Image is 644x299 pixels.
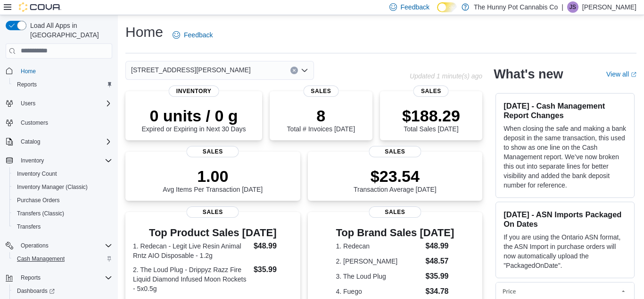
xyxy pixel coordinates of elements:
span: Home [21,68,36,75]
a: Dashboards [9,284,116,298]
span: Reports [13,79,112,90]
button: Users [2,97,116,110]
button: Catalog [2,135,116,148]
span: Feedback [184,30,213,40]
dt: 3. The Loud Plug [336,272,421,281]
span: Inventory [21,157,44,164]
h3: Top Product Sales [DATE] [133,227,293,239]
div: Total Sales [DATE] [402,106,460,133]
input: Dark Mode [437,2,457,12]
button: Operations [17,240,52,251]
dt: 4. Fuego [336,287,421,296]
button: Purchase Orders [9,194,116,207]
button: Transfers [9,220,116,233]
span: Customers [17,117,112,128]
div: Julia Savidis [567,1,578,13]
span: Purchase Orders [17,196,60,204]
span: Transfers (Classic) [17,210,64,217]
dd: $48.99 [426,240,454,252]
button: Inventory Manager (Classic) [9,180,116,194]
button: Inventory [17,155,48,166]
dt: 1. Redecan [336,241,421,251]
span: Dark Mode [437,12,438,13]
button: Inventory Count [9,167,116,180]
p: If you are using the Ontario ASN format, the ASN Import in purchase orders will now automatically... [504,232,627,270]
dt: 2. [PERSON_NAME] [336,256,421,266]
a: Customers [17,117,52,128]
dd: $48.57 [426,256,454,267]
span: Operations [17,240,112,251]
span: Cash Management [17,255,65,263]
a: Purchase Orders [13,195,64,206]
span: Reports [17,81,37,88]
div: Expired or Expiring in Next 30 Days [142,106,246,133]
span: Cash Management [13,253,112,265]
h3: Top Brand Sales [DATE] [336,227,454,239]
button: Inventory [2,154,116,167]
button: Operations [2,239,116,252]
a: Inventory Manager (Classic) [13,181,91,193]
a: Home [17,66,40,77]
span: Dashboards [17,287,55,295]
span: Sales [303,85,339,97]
p: When closing the safe and making a bank deposit in the same transaction, this used to show as one... [504,124,627,190]
dd: $35.99 [254,264,293,275]
button: Catalog [17,136,44,147]
a: Inventory Count [13,168,61,179]
a: Dashboards [13,285,58,297]
button: Reports [17,272,44,283]
span: Inventory Count [13,168,112,179]
button: Home [2,64,116,78]
span: Operations [21,242,49,249]
span: Inventory Manager (Classic) [13,181,112,193]
span: JS [570,1,576,13]
a: Cash Management [13,253,68,265]
svg: External link [631,72,636,77]
a: Transfers (Classic) [13,208,68,219]
dt: 2. The Loud Plug - Drippyz Razz Fire Liquid Diamond Infused Moon Rockets - 5x0.5g [133,265,250,293]
div: Total # Invoices [DATE] [287,106,355,133]
span: Sales [187,206,239,218]
span: Sales [369,146,421,157]
span: Load All Apps in [GEOGRAPHIC_DATA] [26,21,112,40]
h3: [DATE] - Cash Management Report Changes [504,101,627,120]
button: Customers [2,116,116,129]
dd: $34.78 [426,286,454,297]
span: Sales [187,146,239,157]
a: Transfers [13,221,44,232]
button: Transfers (Classic) [9,207,116,220]
h2: What's new [494,67,563,82]
span: Feedback [401,2,429,12]
span: Catalog [17,136,112,147]
p: 0 units / 0 g [142,106,246,125]
a: Feedback [169,26,216,44]
span: Purchase Orders [13,195,112,206]
span: Catalog [21,138,40,145]
p: 1.00 [163,167,263,186]
button: Clear input [290,67,298,74]
p: $188.29 [402,106,460,125]
button: Cash Management [9,252,116,265]
span: Reports [21,274,41,282]
span: Inventory Manager (Classic) [17,183,88,191]
span: Reports [17,272,112,283]
h3: [DATE] - ASN Imports Packaged On Dates [504,210,627,229]
span: Sales [369,206,421,218]
span: Users [17,98,112,109]
span: Inventory Count [17,170,57,178]
p: $23.54 [354,167,437,186]
span: Transfers [13,221,112,232]
span: Users [21,100,35,107]
img: Cova [19,2,61,12]
dd: $35.99 [426,271,454,282]
p: Updated 1 minute(s) ago [410,72,482,80]
button: Open list of options [301,67,308,74]
a: View allExternal link [606,70,636,78]
span: Sales [413,85,449,97]
span: Inventory [169,85,219,97]
a: Reports [13,79,41,90]
span: Customers [21,119,48,127]
span: Transfers [17,223,41,231]
span: Transfers (Classic) [13,208,112,219]
h1: Home [125,23,163,42]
